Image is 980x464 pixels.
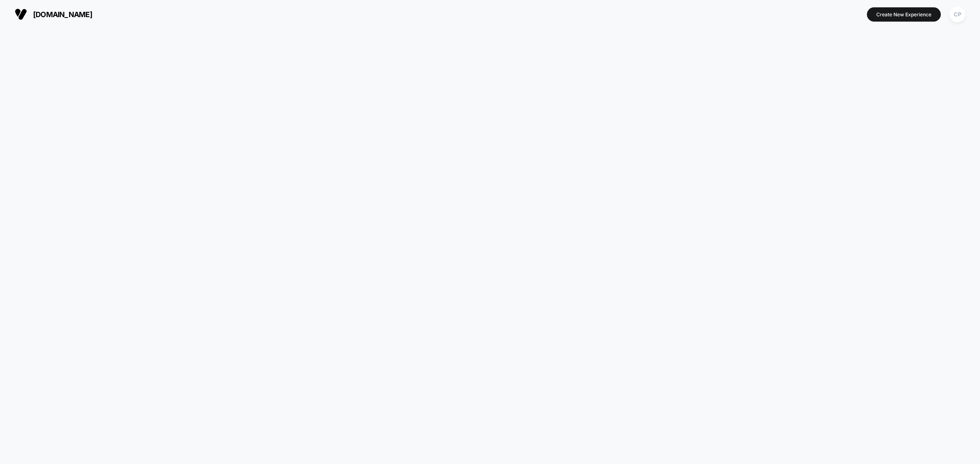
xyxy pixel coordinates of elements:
[12,8,95,21] button: [DOMAIN_NAME]
[867,7,941,22] button: Create New Experience
[33,10,92,19] span: [DOMAIN_NAME]
[949,7,965,22] div: CP
[947,6,968,23] button: CP
[15,8,27,20] img: Visually logo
